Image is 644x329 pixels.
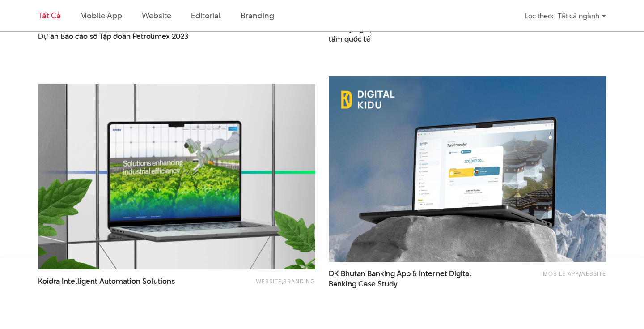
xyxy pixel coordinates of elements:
a: Tất cả [38,10,60,21]
a: Branding [283,277,315,285]
a: Dự án Báo cáo số Tập đoàn Petrolimex 2023 [38,31,191,52]
a: Website [256,277,282,285]
img: DK-Bhutan [329,76,606,262]
a: Website [580,269,606,278]
div: , [204,276,315,292]
img: Koidra Thumbnail [38,84,315,269]
span: Intelligent [62,276,97,286]
a: Mobile app [543,269,579,278]
span: đoàn [113,31,131,42]
span: Petrolimex [132,31,170,42]
a: Koidra Intelligent Automation Solutions [38,276,191,297]
div: Lọc theo: [525,8,553,24]
div: Tất cả ngành [558,8,606,24]
a: Mobile app [80,10,122,21]
div: , [495,269,606,285]
a: Editorial [191,10,221,21]
a: Website [142,10,171,21]
span: DK Bhutan Banking App & Internet Digital [329,269,481,289]
span: Koidra [38,276,60,286]
a: DK Bhutan Banking App & Internet DigitalBanking Case Study [329,269,481,289]
span: 2023 [172,31,188,42]
span: Báo [60,31,73,42]
span: Đưa kỹ nghệ facade của BM Windows vươn [329,24,481,44]
span: Tập [99,31,111,42]
span: Dự [38,31,48,42]
span: Solutions [142,276,175,286]
a: Branding [241,10,274,21]
span: án [50,31,59,42]
span: cáo [75,31,88,42]
span: Banking Case Study [329,279,398,289]
span: số [89,31,97,42]
a: Đưa kỹ nghệ facade của BM Windows vươntầm quốc tế [329,24,481,44]
span: Automation [99,276,140,286]
span: tầm quốc tế [329,34,371,44]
